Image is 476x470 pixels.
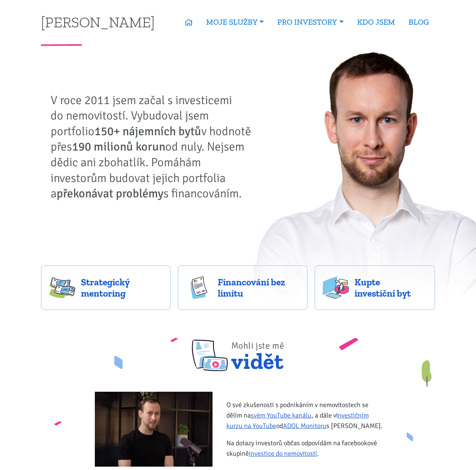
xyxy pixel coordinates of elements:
p: Na dotazy investorů občas odpovídám na facebookové skupině . [226,438,385,459]
a: Kupte investiční byt [314,265,436,310]
a: Strategický mentoring [41,265,171,310]
img: strategy [49,276,75,299]
a: MOJE SLUŽBY [199,13,271,31]
span: vidět [231,331,284,371]
a: BLOG [402,13,436,31]
p: O své zkušenosti s podnikáním v nemovitostech se dělím na , a dále v od s [PERSON_NAME]. [226,400,385,431]
p: V roce 2011 jsem začal s investicemi do nemovitostí. Vybudoval jsem portfolio v hodnotě přes od n... [51,93,257,201]
a: Investice do nemovitostí [249,449,317,458]
a: KDO JSEM [350,13,402,31]
a: Financování bez limitu [178,265,308,310]
span: Mohli jste mě [231,340,284,351]
span: Financování bez limitu [218,276,299,299]
span: Kupte investiční byt [355,276,427,299]
a: ADOL Monitoru [283,422,326,430]
a: svém YouTube kanálu [251,411,311,419]
img: finance [186,276,212,299]
img: flats [323,276,349,299]
span: Strategický mentoring [81,276,163,299]
a: PRO INVESTORY [271,13,350,31]
strong: překonávat problémy [57,186,163,201]
a: [PERSON_NAME] [41,15,155,29]
strong: 150+ nájemních bytů [94,124,201,139]
strong: 190 milionů korun [72,139,165,154]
